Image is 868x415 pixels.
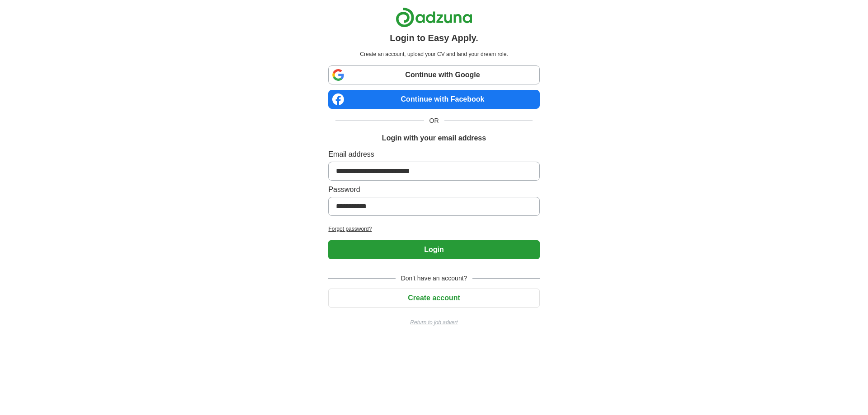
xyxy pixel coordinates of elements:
[328,184,539,195] label: Password
[328,65,539,84] a: Continue with Google
[328,149,539,160] label: Email address
[396,7,472,28] img: Adzuna logo
[424,116,444,126] span: OR
[328,240,539,259] button: Login
[328,294,539,302] a: Create account
[330,50,538,58] p: Create an account, upload your CV and land your dream role.
[328,90,539,109] a: Continue with Facebook
[390,31,478,45] h1: Login to Easy Apply.
[328,289,539,308] button: Create account
[382,133,486,144] h1: Login with your email address
[328,318,539,326] a: Return to job advert
[328,225,539,233] a: Forgot password?
[396,274,473,283] span: Don't have an account?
